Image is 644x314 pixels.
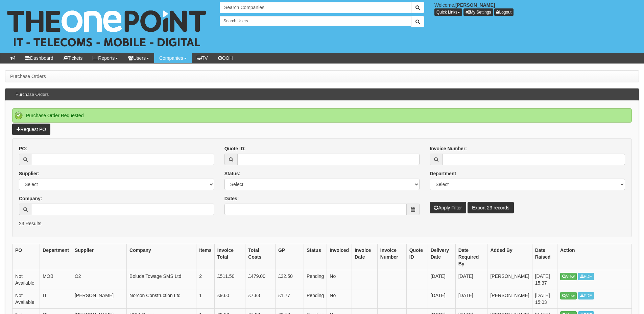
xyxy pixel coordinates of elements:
[275,244,304,270] th: GP
[10,73,46,80] li: Purchase Orders
[154,53,192,63] a: Companies
[428,270,455,289] td: [DATE]
[72,270,126,289] td: O2
[224,170,240,177] label: Status:
[245,244,276,270] th: Total Costs
[127,244,196,270] th: Company
[578,273,594,280] a: PDF
[487,289,532,308] td: [PERSON_NAME]
[304,244,327,270] th: Status
[487,244,532,270] th: Added By
[123,53,154,63] a: Users
[532,289,557,308] td: [DATE] 15:03
[463,8,493,16] a: My Settings
[40,244,72,270] th: Department
[196,244,215,270] th: Items
[304,289,327,308] td: Pending
[13,270,40,289] td: Not Available
[468,202,514,213] a: Export 23 records
[13,289,40,308] td: Not Available
[434,8,462,16] button: Quick Links
[304,270,327,289] td: Pending
[192,53,213,63] a: TV
[560,273,577,280] a: View
[430,145,467,152] label: Invoice Number:
[494,8,514,16] a: Logout
[40,270,72,289] td: MOB
[58,53,88,63] a: Tickets
[455,2,495,8] b: [PERSON_NAME]
[19,145,27,152] label: PO:
[127,289,196,308] td: Norcon Construction Ltd
[532,270,557,289] td: [DATE] 15:37
[88,53,123,63] a: Reports
[224,145,246,152] label: Quote ID:
[127,270,196,289] td: Boluda Towage SMS Ltd
[428,244,455,270] th: Delivery Date
[72,244,126,270] th: Supplier
[245,289,276,308] td: £7.83
[214,289,245,308] td: £9.60
[327,289,352,308] td: No
[220,2,411,13] input: Search Companies
[327,244,352,270] th: Invoiced
[275,270,304,289] td: £32.50
[19,220,625,227] p: 23 Results
[455,244,487,270] th: Date Required By
[487,270,532,289] td: [PERSON_NAME]
[12,89,52,100] h3: Purchase Orders
[428,289,455,308] td: [DATE]
[455,289,487,308] td: [DATE]
[275,289,304,308] td: £1.77
[578,292,594,299] a: PDF
[72,289,126,308] td: [PERSON_NAME]
[40,289,72,308] td: IT
[429,2,644,16] div: Welcome,
[532,244,557,270] th: Date Raised
[245,270,276,289] td: £479.00
[224,195,239,202] label: Dates:
[430,202,466,213] button: Apply Filter
[560,292,577,299] a: View
[220,16,411,26] input: Search Users
[327,270,352,289] td: No
[455,270,487,289] td: [DATE]
[13,244,40,270] th: PO
[557,244,632,270] th: Action
[213,53,238,63] a: OOH
[406,244,428,270] th: Quote ID
[20,53,58,63] a: Dashboard
[19,170,40,177] label: Supplier:
[196,289,215,308] td: 1
[214,270,245,289] td: £511.50
[214,244,245,270] th: Invoice Total
[12,108,632,123] div: Purchase Order Requested
[352,244,378,270] th: Invoice Date
[12,124,50,135] a: Request PO
[430,170,456,177] label: Department
[196,270,215,289] td: 2
[19,195,42,202] label: Company:
[377,244,406,270] th: Invoice Number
